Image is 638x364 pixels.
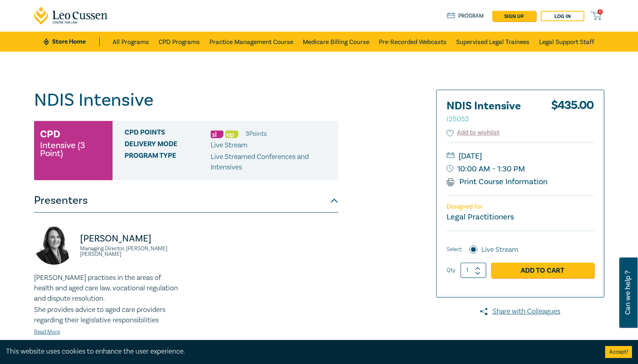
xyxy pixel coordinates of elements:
div: $ 435.00 [551,100,594,128]
a: Pre-Recorded Webcasts [379,32,447,52]
img: Substantive Law [211,131,223,138]
small: Intensive (3 Point) [40,141,107,157]
small: Legal Practitioners [447,212,514,222]
a: Medicare Billing Course [303,32,369,52]
h2: NDIS Intensive [447,100,535,124]
a: CPD Programs [159,32,200,52]
a: Practice Management Course [209,32,293,52]
button: Accept cookies [605,346,632,358]
small: I25052 [447,115,469,124]
small: 10:00 AM - 1:30 PM [447,163,594,175]
span: Can we help ? [624,262,632,323]
p: Designed for [447,203,594,211]
a: Supervised Legal Trainees [456,32,529,52]
a: sign up [492,11,536,21]
span: Select: [447,245,463,254]
button: Presenters [34,189,338,213]
a: Store Home [44,37,99,46]
h3: CPD [40,127,60,141]
label: Qty [447,266,455,275]
a: All Programs [113,32,149,52]
a: Program [447,12,484,20]
button: Add to wishlist [447,128,500,137]
small: [DATE] [447,150,594,163]
a: Read More [34,328,60,336]
a: Legal Support Staff [539,32,594,52]
p: Live Streamed Conferences and Intensives [211,152,332,173]
input: 1 [461,263,486,278]
a: Log in [541,11,584,21]
span: Delivery Mode [125,140,211,151]
span: Program type [125,152,211,173]
p: [PERSON_NAME] [80,232,181,245]
li: 3 Point s [246,129,267,139]
div: This website uses cookies to enhance the user experience. [6,346,593,357]
span: CPD Points [125,129,211,139]
a: Print Course Information [447,177,548,187]
p: [PERSON_NAME] practises in the areas of health and aged care law, vocational regulation and dispu... [34,273,181,304]
span: Live Stream [211,141,248,150]
h1: NDIS Intensive [34,90,338,111]
span: 0 [598,9,603,14]
img: https://s3.ap-southeast-2.amazonaws.com/leo-cussen-store-production-content/Contacts/Gemma%20McGr... [34,225,74,265]
small: Managing Director, [PERSON_NAME] [PERSON_NAME] [80,246,181,257]
a: Share with Colleagues [436,306,604,317]
label: Live Stream [481,245,518,255]
a: Add to Cart [491,263,594,278]
p: She provides advice to aged care providers regarding their legislative responsibilities [34,305,181,326]
img: Ethics & Professional Responsibility [225,131,238,138]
